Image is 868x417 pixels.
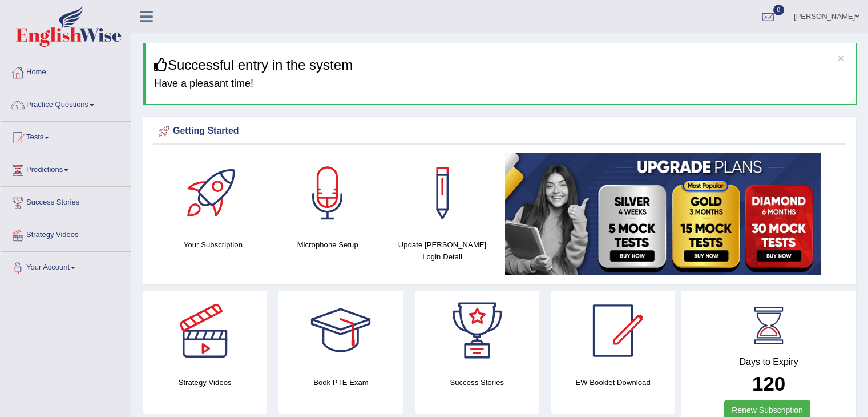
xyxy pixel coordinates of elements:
[154,58,847,73] h3: Successful entry in the system
[838,52,845,64] button: ×
[278,376,403,388] h4: Book PTE Exam
[162,239,265,251] h4: Your Subscription
[143,376,267,388] h4: Strategy Videos
[551,376,675,388] h4: EW Booklet Download
[694,357,843,367] h4: Days to Expiry
[391,239,494,263] h4: Update [PERSON_NAME] Login Detail
[1,154,131,183] a: Predictions
[1,89,131,118] a: Practice Questions
[1,122,131,150] a: Tests
[505,153,821,275] img: small5.jpg
[1,219,131,248] a: Strategy Videos
[276,239,380,251] h4: Microphone Setup
[752,372,785,395] b: 120
[1,187,131,215] a: Success Stories
[1,57,131,85] a: Home
[156,123,843,140] div: Getting Started
[415,376,539,388] h4: Success Stories
[1,252,131,280] a: Your Account
[154,78,847,90] h4: Have a pleasant time!
[773,5,785,15] span: 0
